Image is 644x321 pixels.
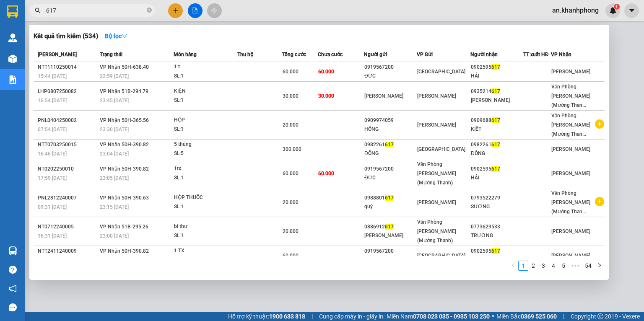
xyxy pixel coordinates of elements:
div: HỘP THUỐC [174,193,237,202]
div: ĐỨC [364,72,416,80]
span: 23:30 [DATE] [100,127,129,132]
span: VP Nhận [551,52,571,57]
span: right [597,263,602,268]
span: 60.000 [318,171,334,176]
div: [PERSON_NAME] [364,231,416,240]
strong: Bộ lọc [105,33,127,39]
div: NTT2411240009 [38,247,97,256]
div: 0902595 [471,63,523,72]
div: 0919567200 [364,247,416,256]
span: close-circle [147,8,152,13]
span: 617 [491,142,500,148]
a: 3 [539,261,548,270]
img: warehouse-icon [8,246,17,255]
span: [PERSON_NAME] [417,93,456,99]
span: [PERSON_NAME] [551,146,590,152]
span: VP Nhận 51B-295.26 [100,224,148,230]
span: 22:59 [DATE] [100,73,129,79]
div: TRƯỜNG [471,231,523,240]
span: 23:05 [DATE] [100,175,129,181]
span: VP Nhận 50H-390.82 [100,248,149,254]
li: Next Page [595,261,605,271]
span: 20.000 [283,228,299,234]
div: SL: 5 [174,149,237,158]
button: right [595,261,605,271]
span: [PERSON_NAME] [551,69,590,75]
span: ••• [569,261,582,271]
span: 15:44 [DATE] [38,73,67,79]
div: SL: 1 [174,96,237,105]
span: 20.000 [283,199,299,205]
span: [PERSON_NAME] [551,171,590,176]
div: 1tx [174,164,237,173]
div: KIỆN [174,87,237,96]
a: 5 [559,261,568,270]
li: 54 [582,261,595,271]
span: [GEOGRAPHIC_DATA] [417,69,465,75]
div: NTT0703250015 [38,140,97,149]
div: [PERSON_NAME] [471,96,523,105]
span: Văn Phòng [PERSON_NAME] (Mường Thanh) [417,161,456,186]
span: left [511,263,516,268]
span: [PERSON_NAME] [551,253,590,259]
div: bì thư [174,222,237,231]
span: plus-circle [595,119,604,129]
span: 617 [385,142,394,148]
div: 0793522279 [471,194,523,202]
span: 23:15 [DATE] [100,204,129,210]
div: SL: 1 [174,173,237,183]
li: Previous Page [508,261,518,271]
span: VP Nhận 51B-294.79 [100,88,148,94]
span: 617 [491,117,500,123]
span: [PERSON_NAME] [417,122,456,128]
span: 300.000 [283,146,301,152]
li: 3 [538,261,548,271]
div: 0886912 [364,223,416,231]
div: 0919567200 [364,165,416,173]
span: notification [9,285,17,293]
div: 0988801 [364,194,416,202]
li: 4 [548,261,558,271]
div: 0982261 [364,140,416,149]
div: 0919567200 [364,63,416,72]
a: 2 [529,261,538,270]
div: NTT1110250014 [38,63,97,72]
div: HẢI [471,173,523,182]
span: 16:46 [DATE] [38,151,67,157]
span: Văn Phòng [PERSON_NAME] (Mường Thanh) [417,219,456,243]
span: search [35,8,41,13]
span: [PERSON_NAME] [551,228,590,234]
span: 30.000 [318,93,334,99]
span: Món hàng [174,52,197,57]
div: 1 t [174,62,237,72]
span: 617 [385,224,394,230]
span: down [122,33,127,39]
span: Chưa cước [318,52,343,57]
span: [PERSON_NAME] [417,199,456,205]
span: message [9,303,17,311]
li: 2 [528,261,538,271]
div: 0909688 [471,116,523,125]
a: 4 [549,261,558,270]
span: VP Nhận 50H-390.82 [100,142,149,148]
span: question-circle [9,266,17,274]
a: 1 [519,261,528,270]
li: 1 [518,261,528,271]
span: 30.000 [283,93,299,99]
span: close-circle [147,7,152,15]
span: [GEOGRAPHIC_DATA] [417,146,465,152]
span: plus-circle [595,197,604,206]
span: 60.000 [283,253,299,259]
div: HỒNG [364,125,416,134]
span: 20.000 [283,122,299,128]
img: warehouse-icon [8,54,17,63]
span: 617 [491,64,500,70]
img: logo-vxr [7,5,18,18]
div: [PERSON_NAME] [364,92,416,101]
img: logo.jpg [10,10,52,52]
span: 617 [491,88,500,94]
span: 17:59 [DATE] [38,175,67,181]
span: VP Nhận 50H-390.82 [100,166,149,172]
div: SL: 1 [174,72,237,81]
div: HỘP [174,116,237,125]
